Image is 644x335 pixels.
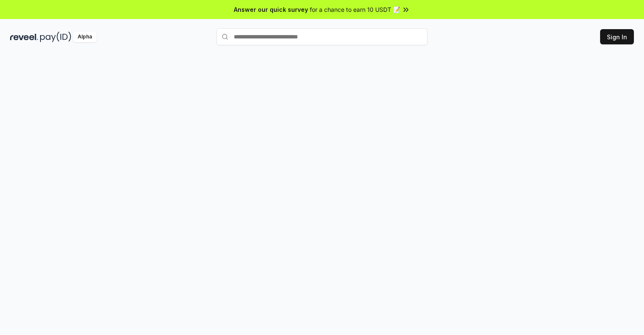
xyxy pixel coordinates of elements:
[310,5,400,14] span: for a chance to earn 10 USDT 📝
[10,32,38,42] img: reveel_dark
[234,5,308,14] span: Answer our quick survey
[73,32,97,42] div: Alpha
[600,29,634,44] button: Sign In
[40,32,71,42] img: pay_id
